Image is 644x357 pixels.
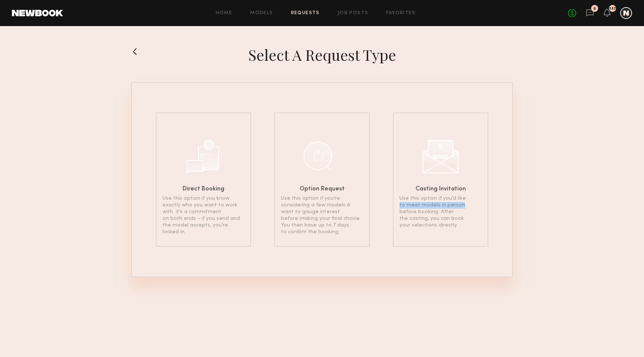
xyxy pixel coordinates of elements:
[250,11,273,16] a: Models
[156,113,251,247] a: Direct BookingUse this option if you know exactly who you want to work with. It’s a commitment on...
[183,186,224,192] h6: Direct Booking
[338,11,369,16] a: Job Posts
[400,195,482,229] p: Use this option if you’d like to meet models in person before booking. After the casting, you can...
[248,45,396,64] h1: Select a Request Type
[216,11,233,16] a: Home
[300,186,345,192] h6: Option Request
[386,11,416,16] a: Favorites
[274,113,370,247] a: Option RequestUse this option if you’re considering a few models & want to gauge interest before ...
[609,7,616,11] div: 137
[393,113,488,247] a: Casting InvitationUse this option if you’d like to meet models in person before booking. After th...
[586,9,594,18] a: 6
[162,195,244,236] p: Use this option if you know exactly who you want to work with. It’s a commitment on both ends - i...
[593,7,596,11] div: 6
[291,11,320,16] a: Requests
[416,186,466,192] h6: Casting Invitation
[281,195,363,236] p: Use this option if you’re considering a few models & want to gauge interest before making your fi...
